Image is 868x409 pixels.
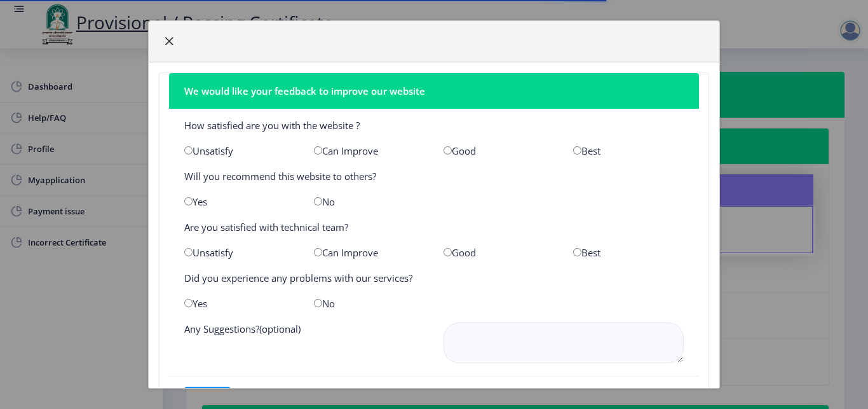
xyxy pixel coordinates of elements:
[175,144,304,157] div: Unsatisfy
[175,195,304,208] div: Yes
[304,246,434,259] div: Can Improve
[564,144,693,157] div: Best
[169,73,699,109] nb-card-header: We would like your feedback to improve our website
[175,221,693,233] div: Are you satisfied with technical team?
[434,144,564,157] div: Good
[175,272,693,284] div: Did you experience any problems with our services?
[564,246,693,259] div: Best
[304,195,434,208] div: No
[304,297,434,310] div: No
[434,246,564,259] div: Good
[175,170,693,183] div: Will you recommend this website to others?
[175,246,304,259] div: Unsatisfy
[175,119,693,132] div: How satisfied are you with the website ?
[175,297,304,310] div: Yes
[175,322,434,366] div: Any Suggestions?(optional)
[304,144,434,157] div: Can Improve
